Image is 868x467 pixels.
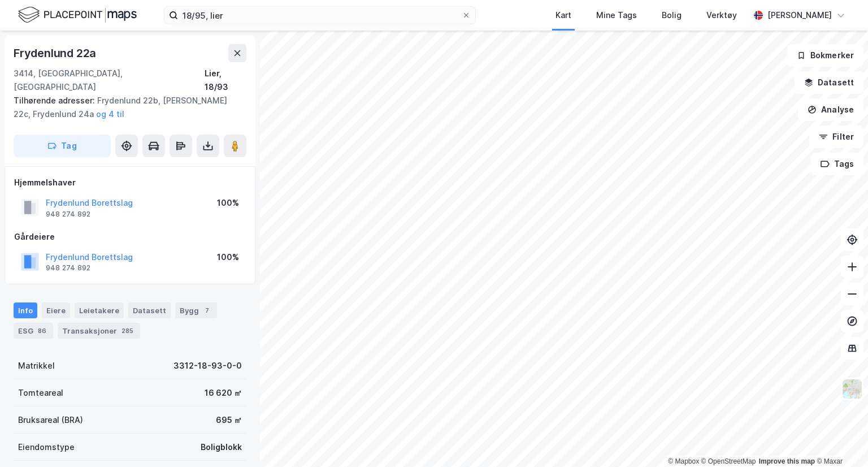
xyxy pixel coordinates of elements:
div: 3312-18-93-0-0 [173,359,242,373]
a: Improve this map [759,457,815,465]
div: Gårdeiere [14,230,246,244]
div: Bygg [175,302,217,318]
div: Eiendomstype [18,440,75,454]
div: 948 274 892 [46,263,90,273]
span: Tilhørende adresser: [14,96,97,105]
a: OpenStreetMap [701,457,756,465]
div: Bolig [662,8,682,22]
div: Kontrollprogram for chat [811,413,868,467]
iframe: Chat Widget [811,413,868,467]
div: 7 [201,305,212,316]
div: Eiere [42,302,70,318]
div: Mine Tags [596,8,637,22]
div: Frydenlund 22a [14,44,98,62]
button: Tags [811,153,863,175]
div: Tomteareal [18,386,63,400]
div: ESG [14,323,53,339]
div: Kart [555,8,571,22]
div: Frydenlund 22b, [PERSON_NAME] 22c, Frydenlund 24a [14,94,237,121]
button: Tag [14,135,111,157]
input: Søk på adresse, matrikkel, gårdeiere, leietakere eller personer [178,7,462,24]
img: logo.f888ab2527a4732fd821a326f86c7f29.svg [18,5,137,25]
button: Analyse [798,98,863,121]
button: Filter [809,126,863,148]
div: 100% [217,196,239,210]
button: Datasett [795,71,863,94]
div: Leietakere [75,302,124,318]
div: Matrikkel [18,359,55,373]
div: 16 620 ㎡ [205,386,242,400]
div: [PERSON_NAME] [767,8,832,22]
div: Hjemmelshaver [14,176,246,189]
div: Transaksjoner [58,323,140,339]
div: 100% [217,250,239,264]
img: Z [841,378,863,400]
div: Boligblokk [201,440,242,454]
a: Mapbox [668,457,699,465]
div: Bruksareal (BRA) [18,413,83,427]
div: 3414, [GEOGRAPHIC_DATA], [GEOGRAPHIC_DATA] [14,67,205,94]
div: Lier, 18/93 [205,67,246,94]
button: Bokmerker [787,44,863,67]
div: Info [14,302,37,318]
div: 86 [36,325,49,336]
div: Verktøy [706,8,737,22]
div: Datasett [128,302,171,318]
div: 948 274 892 [46,210,90,219]
div: 695 ㎡ [216,413,242,427]
div: 285 [119,325,136,336]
